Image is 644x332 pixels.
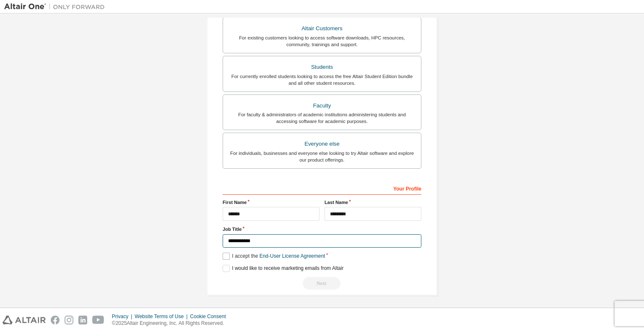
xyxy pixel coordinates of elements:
[223,265,343,272] label: I would like to receive marketing emails from Altair
[228,61,416,73] div: Students
[190,313,231,320] div: Cookie Consent
[92,316,104,324] img: youtube.svg
[51,316,60,324] img: facebook.svg
[135,313,190,320] div: Website Terms of Use
[223,226,421,233] label: Job Title
[65,316,73,324] img: instagram.svg
[228,100,416,112] div: Faculty
[112,313,135,320] div: Privacy
[228,111,416,125] div: For faculty & administrators of academic institutions administering students and accessing softwa...
[112,320,231,327] p: © 2025 Altair Engineering, Inc. All Rights Reserved.
[260,253,325,259] a: End-User License Agreement
[325,199,421,206] label: Last Name
[78,316,87,324] img: linkedin.svg
[228,34,416,48] div: For existing customers looking to access software downloads, HPC resources, community, trainings ...
[223,253,325,260] label: I accept the
[228,138,416,150] div: Everyone else
[228,150,416,163] div: For individuals, businesses and everyone else looking to try Altair software and explore our prod...
[228,23,416,34] div: Altair Customers
[228,73,416,86] div: For currently enrolled students looking to access the free Altair Student Edition bundle and all ...
[223,181,421,195] div: Your Profile
[3,316,46,324] img: altair_logo.svg
[223,277,421,290] div: Read and acccept EULA to continue
[223,199,319,206] label: First Name
[4,3,109,11] img: Altair One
